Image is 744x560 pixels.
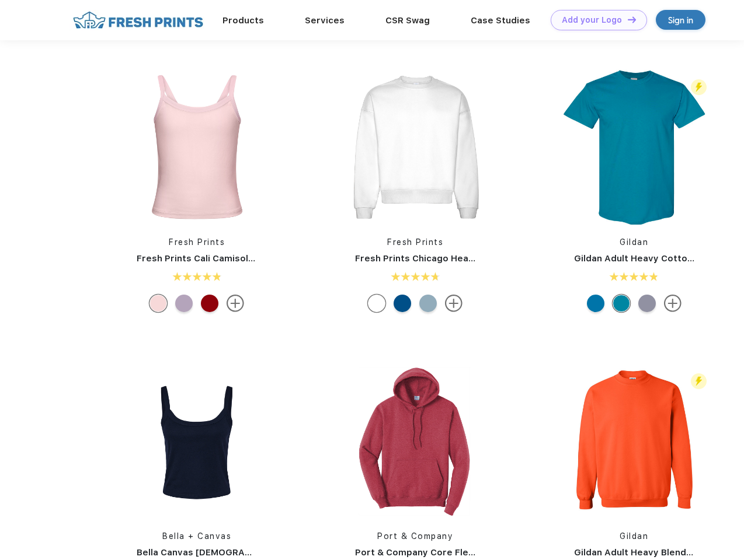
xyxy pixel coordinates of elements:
[691,79,707,95] img: flash_active_toggle.svg
[385,15,430,26] a: CSR Swag
[613,295,630,312] div: Tropical Blue
[620,531,648,541] a: Gildan
[394,295,411,312] div: Royal Blue mto
[638,295,656,312] div: Sport Grey
[628,16,636,23] img: DT
[222,15,264,26] a: Products
[137,547,415,558] a: Bella Canvas [DEMOGRAPHIC_DATA]' Micro Ribbed Scoop Tank
[419,295,437,312] div: Slate Blue
[562,15,622,25] div: Add your Logo
[137,253,273,264] a: Fresh Prints Cali Camisole Top
[620,237,648,247] a: Gildan
[305,15,345,26] a: Services
[656,10,705,30] a: Sign in
[557,363,712,519] img: func=resize&h=266
[201,295,218,312] div: Crimson White
[355,547,614,558] a: Port & Company Core Fleece Pullover Hooded Sweatshirt
[574,253,726,264] a: Gildan Adult Heavy Cotton T-Shirt
[119,363,274,519] img: func=resize&h=266
[557,65,712,229] img: func=resize&h=266
[150,295,167,312] div: Baby Pink
[338,69,493,225] img: func=resize&h=266
[691,373,707,389] img: flash_active_toggle.svg
[175,295,193,312] div: Purple mto
[69,10,207,30] img: fo%20logo%202.webp
[377,531,453,541] a: Port & Company
[387,237,443,247] a: Fresh Prints
[338,363,493,519] img: func=resize&h=266
[227,295,244,312] img: more.svg
[119,69,274,225] img: func=resize&h=266
[587,295,604,312] div: Sapphire
[162,531,231,541] a: Bella + Canvas
[355,253,557,264] a: Fresh Prints Chicago Heavyweight Crewneck
[664,295,682,312] img: more.svg
[169,237,225,247] a: Fresh Prints
[368,295,385,312] div: White
[445,295,463,312] img: more.svg
[668,13,693,27] div: Sign in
